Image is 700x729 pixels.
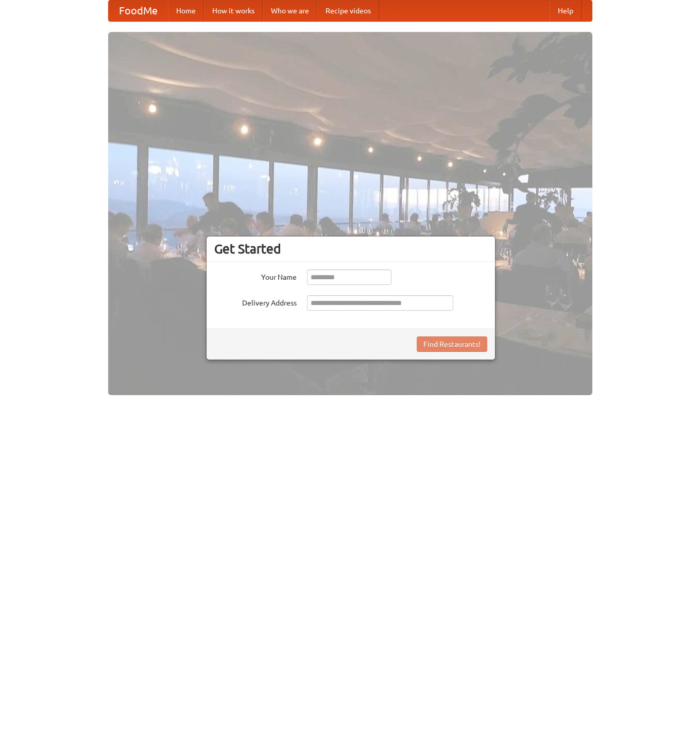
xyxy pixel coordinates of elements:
[204,1,263,21] a: How it works
[214,269,297,282] label: Your Name
[214,241,487,257] h3: Get Started
[109,1,168,21] a: FoodMe
[214,295,297,308] label: Delivery Address
[417,336,487,352] button: Find Restaurants!
[263,1,317,21] a: Who we are
[317,1,379,21] a: Recipe videos
[550,1,582,21] a: Help
[168,1,204,21] a: Home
